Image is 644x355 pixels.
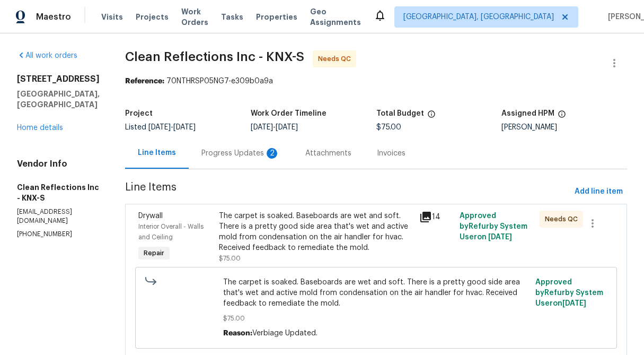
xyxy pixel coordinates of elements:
span: Add line item [575,185,623,198]
span: Interior Overall - Walls and Ceiling [138,223,204,240]
span: Approved by Refurby System User on [535,279,603,307]
h5: Project [125,110,153,117]
span: - [148,124,196,131]
span: Properties [256,12,297,22]
b: Reference: [125,77,164,85]
span: Visits [101,12,123,22]
span: Work Orders [181,6,208,28]
h2: [STREET_ADDRESS] [17,74,100,84]
a: All work orders [17,52,77,59]
span: Needs QC [318,54,355,64]
span: Listed [125,124,196,131]
span: [DATE] [276,124,298,131]
span: Maestro [36,12,71,22]
p: [PHONE_NUMBER] [17,230,100,239]
h5: Assigned HPM [501,110,554,117]
span: - [251,124,298,131]
span: Verbiage Updated. [252,330,317,337]
div: [PERSON_NAME] [501,124,627,131]
span: Approved by Refurby System User on [460,212,527,241]
div: 2 [267,148,277,159]
p: [EMAIL_ADDRESS][DOMAIN_NAME] [17,207,100,226]
h4: Vendor Info [17,159,100,169]
span: Projects [136,12,169,22]
span: Reason: [223,330,252,337]
div: 70NTHRSP05NG7-e309b0a9a [125,76,627,86]
div: 14 [419,211,453,223]
span: $75.00 [219,255,241,262]
span: Tasks [221,13,243,21]
button: Add line item [570,182,627,202]
span: Line Items [125,182,570,202]
h5: Work Order Timeline [251,110,327,117]
span: $75.00 [376,124,401,131]
div: The carpet is soaked. Baseboards are wet and soft. There is a pretty good side area that's wet an... [219,211,413,253]
span: Needs QC [545,214,582,224]
div: Attachments [305,148,351,159]
span: Geo Assignments [310,6,361,28]
span: [GEOGRAPHIC_DATA], [GEOGRAPHIC_DATA] [403,12,554,22]
div: Line Items [138,148,176,158]
div: Progress Updates [201,148,280,159]
span: The carpet is soaked. Baseboards are wet and soft. There is a pretty good side area that's wet an... [223,277,529,309]
span: [DATE] [562,300,586,307]
span: The hpm assigned to this work order. [558,110,566,124]
div: Invoices [377,148,405,159]
a: Home details [17,124,63,132]
h5: Total Budget [376,110,424,117]
h5: Clean Reflections Inc - KNX-S [17,182,100,203]
span: Drywall [138,212,163,220]
span: The total cost of line items that have been proposed by Opendoor. This sum includes line items th... [427,110,436,124]
span: [DATE] [488,233,512,241]
span: [DATE] [173,124,196,131]
span: [DATE] [148,124,171,131]
span: $75.00 [223,313,529,324]
h5: [GEOGRAPHIC_DATA], [GEOGRAPHIC_DATA] [17,89,100,110]
span: Clean Reflections Inc - KNX-S [125,50,304,63]
span: Repair [139,248,169,258]
span: [DATE] [251,124,273,131]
